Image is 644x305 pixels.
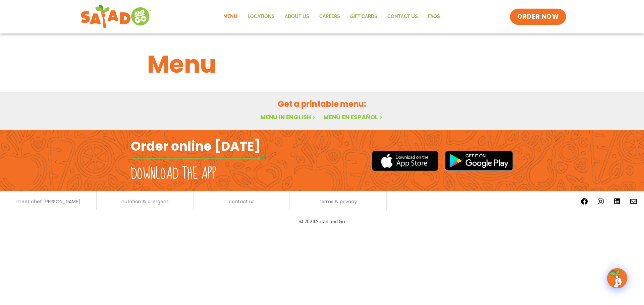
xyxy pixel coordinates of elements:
[319,199,357,204] a: terms & privacy
[280,9,314,24] a: About Us
[131,156,265,160] img: fork
[131,138,261,154] h2: Order online [DATE]
[345,9,382,24] a: GIFT CARDS
[131,165,216,183] h2: Download the app
[134,217,510,226] p: © 2024 Salad and Go
[608,269,627,288] img: wpChatIcon
[147,98,497,110] h2: Get a printable menu:
[517,12,559,21] span: ORDER NOW
[510,9,566,25] a: ORDER NOW
[16,199,80,204] a: meet chef [PERSON_NAME]
[314,9,345,24] a: Careers
[229,199,255,204] a: contact us
[323,113,384,121] a: Menú en español
[243,9,280,24] a: Locations
[260,113,317,121] a: Menu in English
[372,150,438,172] img: appstore
[121,199,169,204] a: nutrition & allergens
[218,9,243,24] a: Menu
[218,9,445,24] nav: Menu
[382,9,423,24] a: Contact Us
[423,9,445,24] a: FAQs
[445,151,513,171] img: google_play
[147,46,497,82] h1: Menu
[80,3,151,30] img: new-SAG-logo-768×292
